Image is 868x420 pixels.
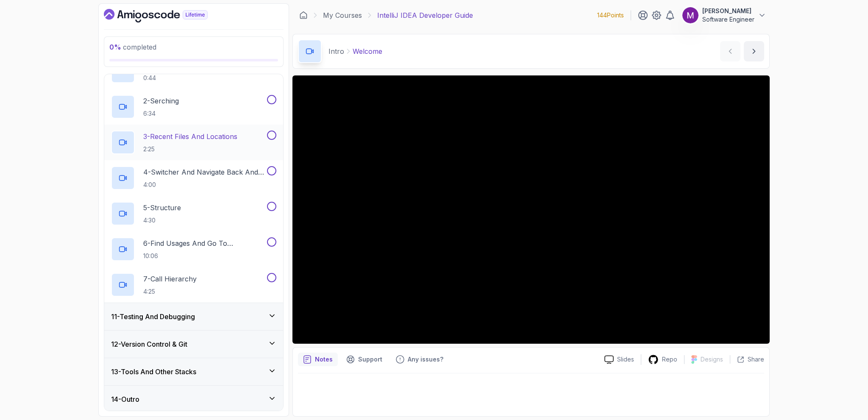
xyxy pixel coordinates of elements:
p: 4 - Switcher And Navigate Back And Forrward [143,167,265,177]
button: previous content [720,41,740,61]
p: Repo [662,355,677,364]
p: 2 - Serching [143,96,179,106]
p: 0:44 [143,74,165,82]
img: user profile image [682,7,698,23]
a: Slides [598,355,641,364]
button: 7-Call Hierarchy4:25 [111,273,276,297]
button: 5-Structure4:30 [111,202,276,225]
p: 4:30 [143,216,181,225]
p: 144 Points [597,11,624,19]
p: Designs [701,355,723,364]
a: Dashboard [299,11,308,19]
button: 4-Switcher And Navigate Back And Forrward4:00 [111,166,276,190]
span: completed [109,43,156,51]
p: Support [358,355,382,364]
p: Slides [617,355,634,364]
button: Support button [341,353,387,366]
button: user profile image[PERSON_NAME]Software Engineer [682,7,766,24]
p: 4:00 [143,181,265,189]
button: 6-Find Usages And Go To Declaration10:06 [111,237,276,261]
a: Dashboard [104,9,227,22]
p: 7 - Call Hierarchy [143,274,197,284]
p: Intro [328,46,344,56]
p: Welcome [353,46,382,56]
a: Repo [641,354,684,365]
h3: 14 - Outro [111,394,139,404]
p: 6 - Find Usages And Go To Declaration [143,238,265,248]
p: [PERSON_NAME] [702,7,754,15]
p: 2:25 [143,145,237,153]
p: Share [748,355,764,364]
a: My Courses [323,10,362,20]
p: 10:06 [143,252,265,260]
button: 2-Serching6:34 [111,95,276,119]
button: 3-Recent Files And Locations2:25 [111,131,276,154]
h3: 12 - Version Control & Git [111,339,187,349]
button: next content [744,41,764,61]
p: Notes [315,355,333,364]
p: 5 - Structure [143,203,181,213]
button: 14-Outro [104,386,283,413]
button: Feedback button [391,353,448,366]
span: 0 % [109,43,121,51]
p: 4:25 [143,287,197,296]
button: Share [730,355,764,364]
iframe: 1 - Hi [292,75,770,344]
p: 6:34 [143,109,179,118]
button: notes button [298,353,338,366]
p: IntelliJ IDEA Developer Guide [377,10,473,20]
button: 11-Testing And Debugging [104,303,283,330]
p: 3 - Recent Files And Locations [143,131,237,142]
button: 13-Tools And Other Stacks [104,358,283,385]
button: 12-Version Control & Git [104,331,283,358]
p: Software Engineer [702,15,754,24]
h3: 11 - Testing And Debugging [111,312,195,322]
p: Any issues? [408,355,443,364]
h3: 13 - Tools And Other Stacks [111,367,196,377]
